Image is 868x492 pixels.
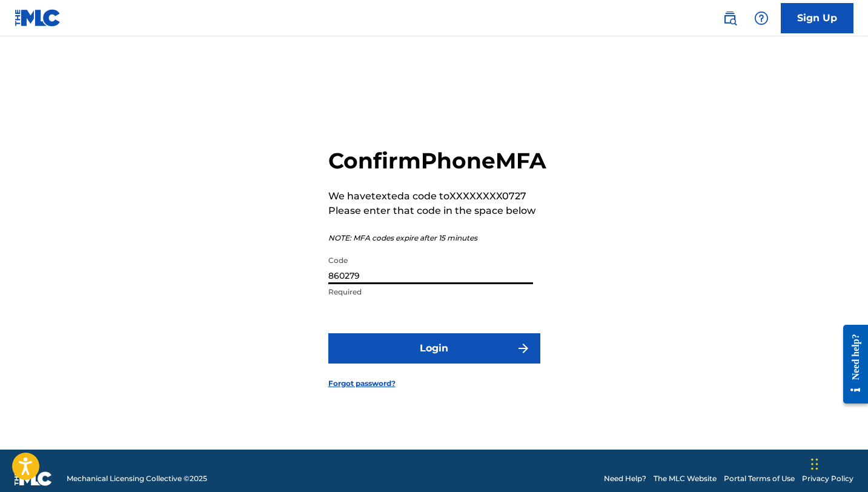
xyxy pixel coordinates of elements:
[15,9,61,27] img: MLC Logo
[516,341,531,356] img: f7272a7cc735f4ea7f67.svg
[718,6,742,30] a: Public Search
[15,471,52,486] img: logo
[834,315,868,413] iframe: Resource Center
[328,333,540,364] button: Login
[654,473,717,484] a: The MLC Website
[328,147,546,175] h2: Confirm Phone MFA
[723,11,737,25] img: search
[328,233,546,244] p: NOTE: MFA codes expire after 15 minutes
[328,287,533,298] p: Required
[328,204,546,218] p: Please enter that code in the space below
[328,189,546,204] p: We have texted a code to XXXXXXXX0727
[781,3,853,33] a: Sign Up
[749,6,774,30] div: Help
[604,473,646,484] a: Need Help?
[328,378,396,389] a: Forgot password?
[802,473,853,484] a: Privacy Policy
[807,434,868,492] iframe: Chat Widget
[724,473,795,484] a: Portal Terms of Use
[811,446,818,482] div: Drag
[67,473,207,484] span: Mechanical Licensing Collective © 2025
[754,11,769,25] img: help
